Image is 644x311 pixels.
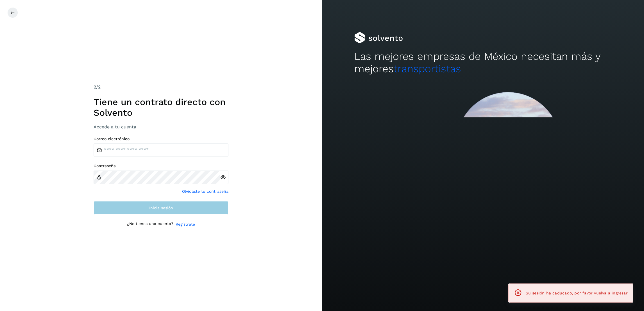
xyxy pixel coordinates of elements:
[149,206,173,210] span: Inicia sesión
[127,221,173,227] p: ¿No tienes una cuenta?
[182,189,228,194] a: Olvidaste tu contraseña
[94,124,228,130] h3: Accede a tu cuenta
[94,84,96,90] span: 2
[94,201,228,215] button: Inicia sesión
[526,291,629,295] span: Su sesión ha caducado, por favor vuelva a ingresar.
[176,221,195,227] a: Regístrate
[394,63,461,75] span: transportistas
[94,97,228,118] h1: Tiene un contrato directo con Solvento
[94,164,228,168] label: Contraseña
[94,137,228,141] label: Correo electrónico
[94,84,228,90] div: /2
[354,50,612,75] h2: Las mejores empresas de México necesitan más y mejores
